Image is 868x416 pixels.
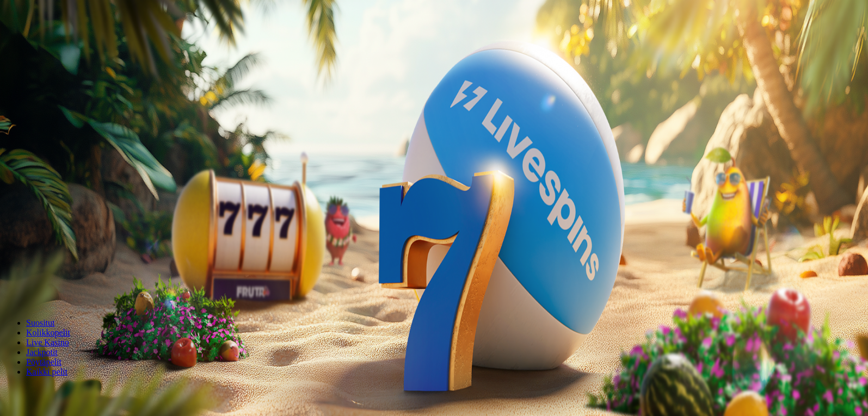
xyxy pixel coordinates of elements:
[26,328,70,337] a: Kolikkopelit
[26,357,61,367] a: Pöytäpelit
[26,338,69,347] a: Live Kasino
[26,347,58,357] a: Jackpotit
[4,300,864,377] nav: Lobby
[26,318,54,327] a: Suositut
[4,300,864,397] header: Lobby
[26,367,67,376] a: Kaikki pelit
